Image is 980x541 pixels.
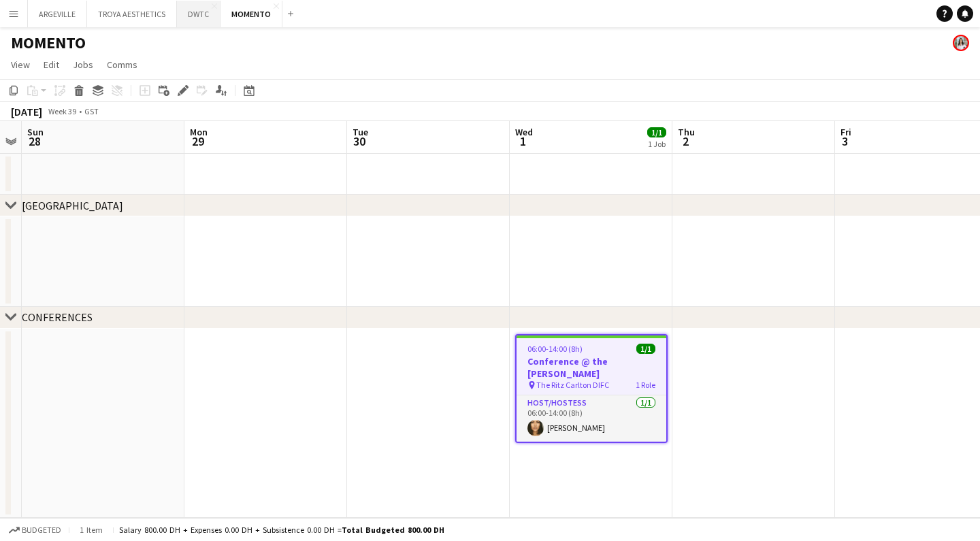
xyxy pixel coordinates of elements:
span: 1 item [75,525,108,535]
button: Budgeted [7,523,63,538]
span: 1 Role [636,380,655,390]
div: GST [84,106,99,116]
span: 29 [188,133,208,149]
a: Edit [38,56,65,73]
span: Week 39 [45,106,79,116]
div: Salary 800.00 DH + Expenses 0.00 DH + Subsistence 0.00 DH = [119,525,444,535]
span: View [11,59,30,71]
span: Thu [678,126,695,138]
a: Comms [101,56,143,73]
div: [GEOGRAPHIC_DATA] [22,199,123,212]
span: 28 [25,133,44,149]
h1: MOMENTO [11,33,86,53]
span: Jobs [73,59,93,71]
div: [DATE] [11,105,42,118]
span: 30 [350,133,368,149]
div: 1 Job [648,139,666,149]
span: 1 [513,133,533,149]
span: Total Budgeted 800.00 DH [342,525,444,535]
span: Mon [190,126,208,138]
a: View [5,56,35,73]
span: Tue [353,126,368,138]
div: CONFERENCES [22,310,93,324]
app-user-avatar: Maristela Scott [953,35,969,51]
app-card-role: Host/Hostess1/106:00-14:00 (8h)[PERSON_NAME] [517,395,666,442]
span: Wed [515,126,533,138]
span: 1/1 [636,344,655,354]
button: TROYA AESTHETICS [87,1,177,27]
h3: Conference @ the [PERSON_NAME] [517,355,666,380]
a: Jobs [67,56,99,73]
button: MOMENTO [220,1,282,27]
span: 1/1 [647,127,666,137]
span: Sun [27,126,44,138]
span: Fri [840,126,851,138]
span: 3 [838,133,851,149]
button: DWTC [177,1,220,27]
app-job-card: 06:00-14:00 (8h)1/1Conference @ the [PERSON_NAME] The Ritz Carlton DIFC1 RoleHost/Hostess1/106:00... [515,334,668,443]
span: 2 [676,133,695,149]
span: Edit [44,59,59,71]
span: Comms [107,59,137,71]
span: 06:00-14:00 (8h) [527,344,583,354]
button: ARGEVILLE [28,1,87,27]
span: The Ritz Carlton DIFC [536,380,609,390]
span: Budgeted [22,525,61,535]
